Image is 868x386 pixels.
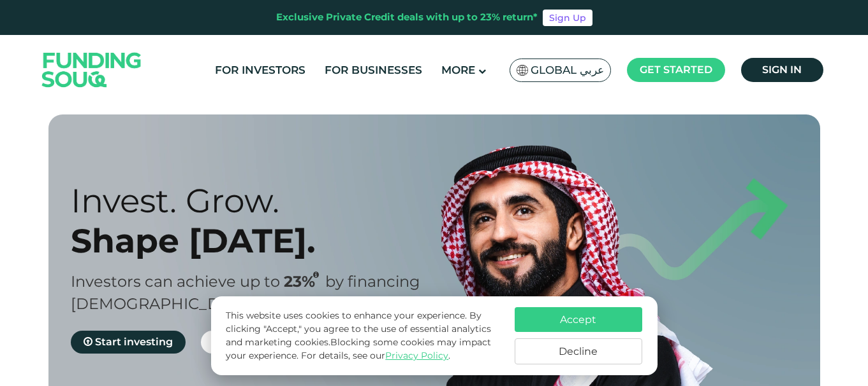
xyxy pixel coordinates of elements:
a: Start investing [71,331,186,354]
a: Privacy Policy [385,350,448,361]
img: Logo [29,38,154,102]
a: Sign in [741,58,823,82]
a: Get funded [201,331,297,354]
button: Decline [515,338,642,364]
span: Investors can achieve up to [71,272,280,291]
a: For Businesses [321,60,425,81]
span: Blocking some cookies may impact your experience. [226,336,491,361]
span: For details, see our . [301,350,450,361]
div: Invest. Grow. [71,181,457,221]
span: Sign in [762,64,802,76]
a: Sign Up [543,10,592,26]
div: Exclusive Private Credit deals with up to 23% return* [276,10,538,25]
span: Start investing [95,336,173,348]
button: Accept [515,307,642,332]
a: For Investors [212,60,309,81]
span: Get started [640,64,712,76]
p: This website uses cookies to enhance your experience. By clicking "Accept," you agree to the use ... [226,309,501,362]
span: 23% [284,272,325,291]
div: Shape [DATE]. [71,221,457,261]
span: More [441,64,475,76]
i: 23% IRR (expected) ~ 15% Net yield (expected) [313,272,319,279]
img: SA Flag [517,65,528,76]
span: Global عربي [531,63,604,78]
